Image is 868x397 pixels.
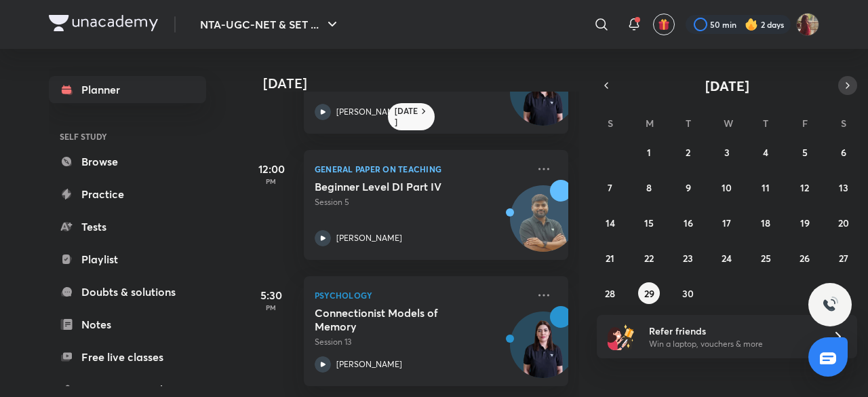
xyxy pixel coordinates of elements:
button: September 14, 2025 [599,212,621,233]
abbr: September 25, 2025 [761,252,771,265]
abbr: September 8, 2025 [646,181,652,194]
abbr: September 1, 2025 [647,146,651,159]
p: Session 13 [315,336,528,348]
h6: [DATE] [395,106,418,128]
button: September 11, 2025 [755,176,776,198]
abbr: September 9, 2025 [686,181,691,194]
p: PM [244,177,298,185]
abbr: September 21, 2025 [606,252,614,265]
abbr: September 26, 2025 [800,252,810,265]
button: September 27, 2025 [833,247,854,269]
abbr: September 24, 2025 [722,252,732,265]
h6: SELF STUDY [49,125,206,148]
abbr: Saturday [841,117,846,130]
a: Free live classes [49,343,206,371]
abbr: Monday [646,117,654,130]
h5: 12:00 [244,161,298,177]
button: September 15, 2025 [638,212,660,233]
button: September 20, 2025 [833,212,854,233]
button: September 17, 2025 [716,212,738,233]
p: [PERSON_NAME] [336,358,402,371]
abbr: September 2, 2025 [686,146,690,159]
abbr: September 6, 2025 [841,146,846,159]
button: September 4, 2025 [755,141,776,163]
img: Srishti Sharma [796,13,819,36]
a: Practice [49,181,206,208]
abbr: September 29, 2025 [644,287,654,300]
h6: Refer friends [649,324,816,338]
img: Company Logo [49,15,158,31]
abbr: September 7, 2025 [608,181,612,194]
abbr: September 4, 2025 [763,146,768,159]
button: September 12, 2025 [794,176,816,198]
abbr: Thursday [763,117,768,130]
button: [DATE] [616,76,838,95]
button: September 16, 2025 [677,212,699,233]
a: Playlist [49,246,206,273]
abbr: September 17, 2025 [722,216,731,229]
button: September 30, 2025 [677,282,699,304]
p: PM [244,303,298,311]
button: September 18, 2025 [755,212,776,233]
img: avatar [658,18,670,31]
button: September 26, 2025 [794,247,816,269]
a: Doubts & solutions [49,278,206,305]
img: ttu [822,297,838,313]
abbr: Friday [802,117,808,130]
abbr: September 3, 2025 [724,146,730,159]
button: September 19, 2025 [794,212,816,233]
button: September 10, 2025 [716,176,738,198]
a: Browse [49,148,206,175]
h5: Connectionist Models of Memory [315,306,484,333]
button: September 28, 2025 [599,282,621,304]
button: September 23, 2025 [677,247,699,269]
button: September 25, 2025 [755,247,776,269]
span: [DATE] [705,77,749,95]
button: September 21, 2025 [599,247,621,269]
abbr: September 20, 2025 [838,216,849,229]
img: Avatar [511,319,576,384]
h4: [DATE] [263,75,582,92]
abbr: September 16, 2025 [684,216,693,229]
abbr: September 23, 2025 [683,252,693,265]
img: referral [608,323,635,350]
button: September 9, 2025 [677,176,699,198]
h5: Beginner Level DI Part IV [315,180,484,193]
a: Notes [49,311,206,338]
abbr: September 10, 2025 [722,181,732,194]
button: avatar [653,14,675,35]
button: September 1, 2025 [638,141,660,163]
button: September 13, 2025 [833,176,854,198]
abbr: September 28, 2025 [605,287,615,300]
p: [PERSON_NAME] [336,106,402,118]
abbr: September 27, 2025 [839,252,848,265]
a: Planner [49,76,206,103]
button: September 5, 2025 [794,141,816,163]
abbr: September 5, 2025 [802,146,808,159]
p: Win a laptop, vouchers & more [649,338,816,350]
img: Avatar [511,67,576,132]
p: Psychology [315,287,528,303]
abbr: September 18, 2025 [761,216,770,229]
button: September 2, 2025 [677,141,699,163]
abbr: September 15, 2025 [644,216,654,229]
abbr: September 11, 2025 [762,181,770,194]
button: September 29, 2025 [638,282,660,304]
p: General Paper on Teaching [315,161,528,177]
abbr: September 22, 2025 [644,252,654,265]
p: Session 5 [315,196,528,208]
button: September 24, 2025 [716,247,738,269]
abbr: Sunday [608,117,613,130]
button: September 22, 2025 [638,247,660,269]
abbr: September 12, 2025 [800,181,809,194]
button: September 8, 2025 [638,176,660,198]
abbr: September 13, 2025 [839,181,848,194]
a: Company Logo [49,15,158,35]
abbr: Wednesday [724,117,733,130]
button: September 6, 2025 [833,141,854,163]
button: September 3, 2025 [716,141,738,163]
img: streak [745,18,758,31]
abbr: September 30, 2025 [682,287,694,300]
button: September 7, 2025 [599,176,621,198]
button: NTA-UGC-NET & SET ... [192,11,349,38]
